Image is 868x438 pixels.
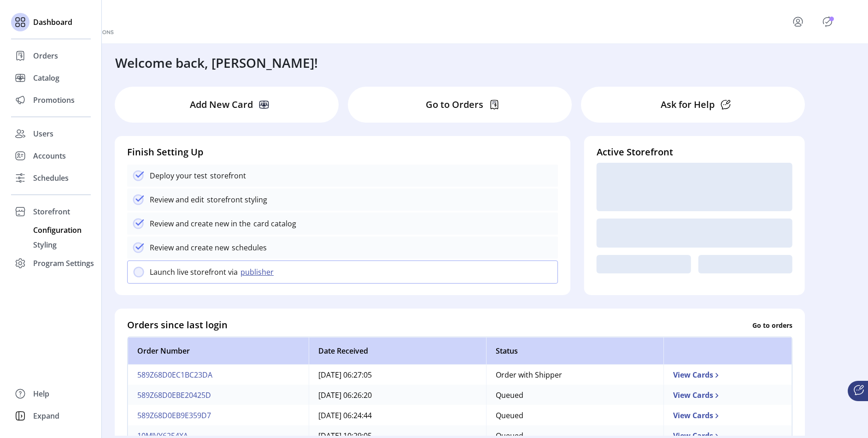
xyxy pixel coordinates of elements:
[33,17,72,28] span: Dashboard
[33,150,66,161] span: Accounts
[128,337,309,365] th: Order Number
[150,194,204,205] p: Review and edit
[127,318,228,332] h4: Orders since last login
[150,170,207,181] p: Deploy your test
[33,128,53,139] span: Users
[820,14,835,29] button: Publisher Panel
[150,242,229,253] p: Review and create new
[309,337,486,365] th: Date Received
[486,365,663,385] td: Order with Shipper
[663,365,792,385] td: View Cards
[33,410,59,421] span: Expand
[207,170,246,181] p: storefront
[752,320,792,330] p: Go to orders
[486,337,663,365] th: Status
[597,145,792,159] h4: Active Storefront
[780,11,820,33] button: menu
[204,194,267,205] p: storefront styling
[486,385,663,405] td: Queued
[661,98,715,112] p: Ask for Help
[33,258,94,269] span: Program Settings
[309,385,486,405] td: [DATE] 06:26:20
[309,405,486,426] td: [DATE] 06:24:44
[663,405,792,426] td: View Cards
[128,365,309,385] td: 589Z68D0EC1BC23DA
[309,365,486,385] td: [DATE] 06:27:05
[486,405,663,426] td: Queued
[33,50,58,61] span: Orders
[33,72,59,83] span: Catalog
[238,266,279,278] button: publisher
[426,98,483,112] p: Go to Orders
[33,388,49,399] span: Help
[33,239,57,250] span: Styling
[190,98,253,112] p: Add New Card
[33,172,69,183] span: Schedules
[150,218,251,229] p: Review and create new in the
[251,218,296,229] p: card catalog
[33,225,82,236] span: Configuration
[128,405,309,426] td: 589Z68D0EB9E359D7
[663,385,792,405] td: View Cards
[128,385,309,405] td: 589Z68D0EBE20425D
[115,53,318,72] h3: Welcome back, [PERSON_NAME]!
[150,266,238,278] p: Launch live storefront via
[229,242,267,253] p: schedules
[33,206,70,217] span: Storefront
[33,95,75,106] span: Promotions
[127,145,558,159] h4: Finish Setting Up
